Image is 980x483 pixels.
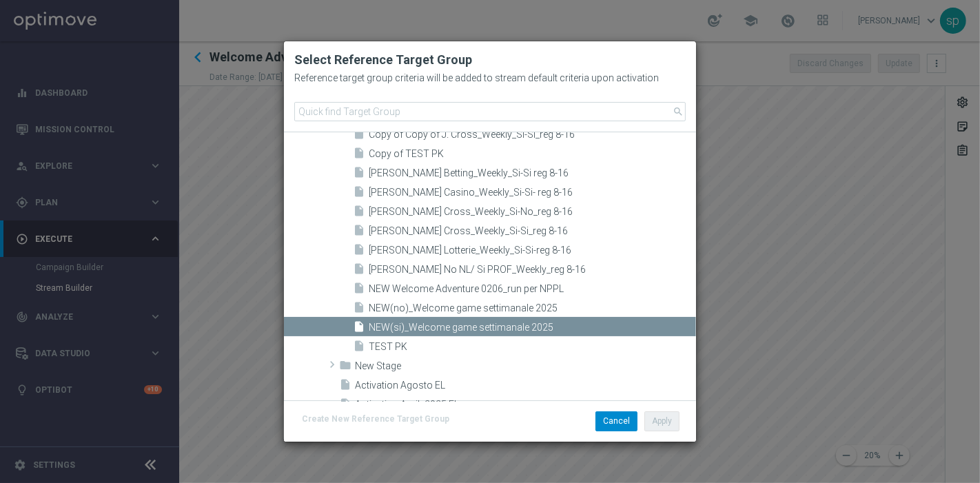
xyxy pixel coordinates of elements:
span: Copy of Copy of J. Cross_Weekly_Si-Si_reg 8-16 [369,129,696,141]
i: insert_drive_file [353,282,365,298]
h2: Select Reference Target Group [294,52,686,68]
i: insert_drive_file [353,185,365,201]
i: insert_drive_file [353,166,365,182]
i: insert_drive_file [339,398,351,413]
span: J. No NL/ Si PROF_Weekly_reg 8-16 [369,264,696,276]
i: folder [339,359,351,375]
i: insert_drive_file [353,320,365,336]
span: J. Lotterie_Weekly_Si-Si-reg 8-16 [369,245,696,256]
button: Apply [644,411,680,431]
i: insert_drive_file [353,127,365,143]
i: insert_drive_file [353,224,365,240]
span: NEW(si)_Welcome game settimanale 2025 [369,322,696,333]
span: J. Betting_Weekly_Si-Si reg 8-16 [369,167,696,179]
span: J. Cross_Weekly_Si-No_reg 8-16 [369,206,696,218]
span: J. Cross_Weekly_Si-Si_reg 8-16 [369,225,696,237]
i: insert_drive_file [353,301,365,317]
h2: Reference target group criteria will be added to stream default criteria upon activation [294,72,659,83]
i: insert_drive_file [353,205,365,220]
span: Activation Aprile2025 EL [355,399,696,411]
span: Activation Agosto EL [355,380,696,391]
i: insert_drive_file [353,147,365,163]
span: NEW Welcome Adventure 0206_run per NPPL [369,283,696,295]
span: NEW(no)_Welcome game settimanale 2025 [369,302,696,314]
i: insert_drive_file [353,263,365,278]
i: insert_drive_file [339,378,351,394]
span: TEST PK [369,341,696,353]
input: Quick find Target Group [294,102,686,121]
span: New Stage [355,360,696,372]
button: Cancel [595,411,637,431]
span: Copy of TEST PK [369,148,696,160]
i: insert_drive_file [353,340,365,356]
i: insert_drive_file [353,243,365,259]
span: search [673,106,684,117]
span: J. Casino_Weekly_Si-Si- reg 8-16 [369,187,696,198]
